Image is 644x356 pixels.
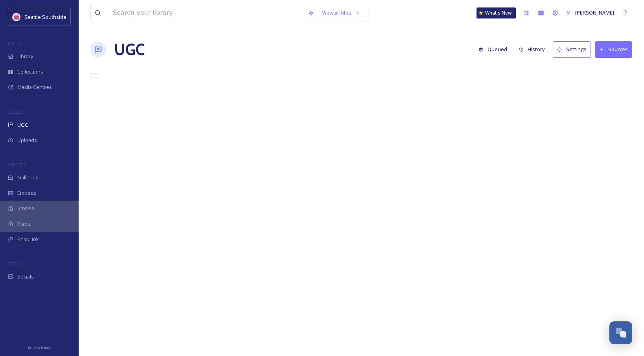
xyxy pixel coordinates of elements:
[17,273,34,280] span: Socials
[114,38,145,61] a: UGC
[475,42,511,57] button: Queued
[28,345,51,350] span: Privacy Policy
[475,42,515,57] a: Queued
[477,7,516,18] a: What's New
[595,41,632,57] button: Sources
[17,236,39,243] span: SnapLink
[17,174,39,181] span: Galleries
[17,220,30,228] span: Maps
[24,13,66,20] span: Seattle Southside
[17,136,37,144] span: Uploads
[8,109,25,115] span: COLLECT
[575,9,614,16] span: [PERSON_NAME]
[13,13,20,21] img: uRWeGss8_400x400.jpg
[17,83,52,91] span: Media Centres
[562,5,618,20] a: [PERSON_NAME]
[8,41,22,46] span: MEDIA
[17,189,37,197] span: Embeds
[553,41,595,57] a: Settings
[318,5,364,20] a: View all files
[515,42,549,57] button: History
[28,343,51,352] a: Privacy Policy
[17,205,34,212] span: Stories
[17,53,33,60] span: Library
[17,68,43,76] span: Collections
[17,121,28,129] span: UGC
[8,162,26,168] span: WIDGETS
[515,42,553,57] a: History
[8,261,24,267] span: SOCIALS
[609,321,632,344] button: Open Chat
[553,41,591,57] button: Settings
[109,4,304,22] input: Search your library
